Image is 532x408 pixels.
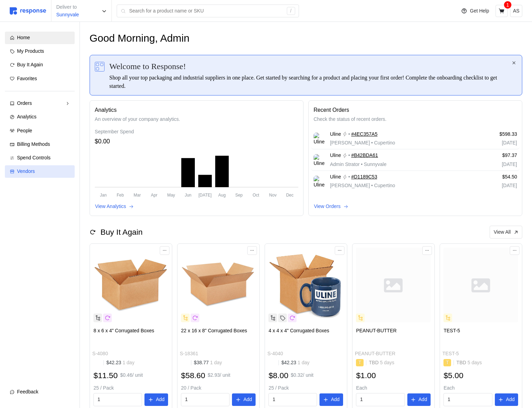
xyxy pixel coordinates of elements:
[407,393,431,406] button: Add
[93,248,168,322] img: S-4080
[181,328,247,333] span: 22 x 16 x 8" Corrugated Boxes
[17,62,43,67] span: Buy It Again
[314,176,325,187] img: Uline
[5,165,75,178] a: Vendors
[17,389,38,394] span: Feedback
[348,152,350,159] p: •
[268,328,329,333] span: 4 x 4 x 4" Corrugated Boxes
[319,393,343,406] button: Add
[268,370,288,381] h2: $8.00
[494,228,511,236] p: View All
[267,350,283,358] p: S-4040
[470,7,489,15] p: Get Help
[356,384,431,392] p: Each
[109,74,511,90] div: Shop all your top packaging and industrial suppliers in one place. Get started by searching for a...
[360,161,364,167] span: •
[351,173,377,181] a: #D1189C53
[495,393,518,406] button: Add
[330,161,386,168] p: Admin Strator Sunnyvale
[356,248,431,322] img: svg%3e
[281,359,309,367] p: $42.23
[95,128,298,136] div: September Spend
[443,328,460,333] span: TEST-5
[17,100,63,107] div: Orders
[379,360,394,365] span: 5 days
[95,62,105,72] img: svg%3e
[134,192,141,197] tspan: Mar
[268,248,343,322] img: S-4040
[291,372,313,379] p: $0.32 / unit
[348,131,350,138] p: •
[296,360,309,365] span: 1 day
[510,5,522,17] button: AS
[100,227,142,238] h2: Buy It Again
[5,125,75,137] a: People
[330,139,395,147] p: [PERSON_NAME] Cupertino
[5,32,75,44] a: Home
[470,139,517,147] p: [DATE]
[208,372,230,379] p: $2.93 / unit
[17,168,35,174] span: Vendors
[95,116,298,123] p: An overview of your company analytics.
[506,1,509,9] p: 1
[470,131,517,138] p: $598.33
[167,192,175,197] tspan: May
[17,48,44,54] span: My Products
[314,106,517,114] p: Recent Orders
[446,359,449,367] p: T
[95,137,298,146] div: $0.00
[151,192,157,197] tspan: Apr
[93,370,118,381] h2: $11.50
[506,396,515,403] p: Add
[209,360,222,365] span: 1 day
[106,359,134,367] p: $42.23
[129,5,283,17] input: Search for a product name or SKU
[120,372,143,379] p: $0.46 / unit
[356,370,376,381] h2: $1.00
[5,97,75,110] a: Orders
[5,59,75,71] a: Buy It Again
[360,393,401,406] input: Qty
[330,152,341,159] span: Uline
[370,140,374,145] span: •
[448,393,488,406] input: Qty
[181,370,205,381] h2: $58.60
[268,384,343,392] p: 25 / Pack
[513,7,519,15] p: AS
[5,138,75,151] a: Billing Methods
[5,73,75,85] a: Favorites
[93,384,168,392] p: 25 / Pack
[185,393,226,406] input: Qty
[314,203,341,210] p: View Orders
[92,350,108,358] p: S-4080
[56,3,79,11] p: Deliver to
[95,106,298,114] p: Analytics
[218,192,225,197] tspan: Aug
[117,192,124,197] tspan: Feb
[235,192,243,197] tspan: Sep
[348,173,350,181] p: •
[418,396,427,403] p: Add
[5,152,75,164] a: Spend Controls
[232,393,256,406] button: Add
[144,393,168,406] button: Add
[314,202,349,211] button: View Orders
[243,396,252,403] p: Add
[351,152,378,159] a: #B42BDA61
[121,360,134,365] span: 1 day
[355,350,396,358] p: PEANUT-BUTTER
[443,248,518,322] img: svg%3e
[90,32,190,45] h1: Good Morning, Admin
[109,60,186,73] span: Welcome to Response!
[456,359,482,367] p: TBD
[442,350,459,358] p: TEST-5
[331,396,340,403] p: Add
[470,152,517,159] p: $97.37
[330,131,341,138] span: Uline
[181,384,256,392] p: 20 / Pack
[269,192,276,197] tspan: Nov
[286,192,293,197] tspan: Dec
[358,359,361,367] p: T
[56,11,79,19] p: Sunnyvale
[185,192,191,197] tspan: Jun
